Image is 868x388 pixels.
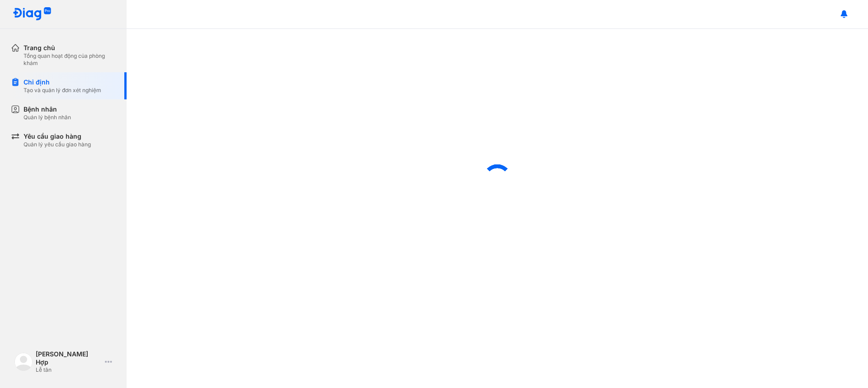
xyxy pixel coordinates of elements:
[24,78,101,87] div: Chỉ định
[24,43,116,52] div: Trang chủ
[24,105,71,114] div: Bệnh nhân
[24,52,116,67] div: Tổng quan hoạt động của phòng khám
[13,7,52,21] img: logo
[24,132,91,141] div: Yêu cầu giao hàng
[24,87,101,94] div: Tạo và quản lý đơn xét nghiệm
[24,114,71,121] div: Quản lý bệnh nhân
[36,350,101,366] div: [PERSON_NAME] Hợp
[36,366,101,374] div: Lễ tân
[24,141,91,148] div: Quản lý yêu cầu giao hàng
[14,353,33,371] img: logo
